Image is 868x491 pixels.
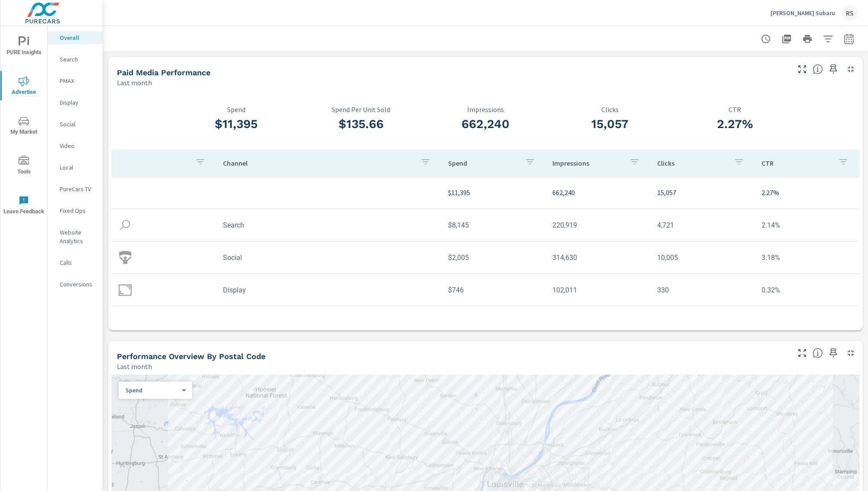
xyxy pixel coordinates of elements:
span: PURE Insights [3,36,45,58]
span: Understand performance metrics over the selected time range. [813,64,823,74]
p: Video [60,141,96,150]
p: Spend [448,159,518,167]
p: PMAX [60,77,96,85]
td: 10,005 [650,247,755,269]
p: Website Analytics [60,228,96,245]
p: 662,240 [552,187,643,198]
div: Website Analytics [48,226,103,247]
td: 24,680 [545,311,650,334]
p: CTR [762,159,831,167]
h5: Paid Media Performance [117,68,210,77]
div: Conversions [48,278,103,291]
span: My Market [3,116,45,137]
p: Conversions [60,280,96,289]
img: icon-display.svg [119,283,132,296]
p: Spend Per Unit Sold [299,106,423,113]
td: $500 [441,311,545,334]
td: Social [216,247,441,269]
td: $746 [441,279,545,301]
div: Fixed Ops [48,204,103,217]
h3: 662,240 [423,117,548,132]
div: Local [48,161,103,174]
td: 4,721 [650,214,755,236]
span: Understand performance data by postal code. Individual postal codes can be selected and expanded ... [813,348,823,358]
td: Display [216,279,441,301]
p: Spend [174,106,299,113]
div: Search [48,53,103,66]
p: Fixed Ops [60,206,96,215]
p: Search [60,55,96,64]
span: Advertise [3,76,45,97]
p: 15,057 [657,187,748,198]
td: 0.32% [755,279,859,301]
div: PMAX [48,74,103,87]
span: Save this to your personalized report [826,62,840,76]
p: Impressions [423,106,548,113]
h3: $135.66 [299,117,423,132]
button: Print Report [799,30,816,48]
p: Impressions [552,159,622,167]
h3: $11,395 [174,117,299,132]
button: Make Fullscreen [795,346,809,360]
td: 102,011 [545,279,650,301]
span: Tools [3,156,45,177]
img: icon-search.svg [119,218,132,231]
span: Leave Feedback [3,196,45,217]
span: Save this to your personalized report [826,346,840,360]
p: 2.27% [762,187,852,198]
p: Last month [117,361,152,372]
p: Overall [60,33,96,42]
div: Display [48,96,103,109]
div: Spend [119,386,185,395]
div: nav menu [0,26,47,225]
h3: 15,057 [548,117,672,132]
p: Display [60,98,96,107]
td: 2.14% [755,214,859,236]
td: 1 [650,311,755,334]
p: Spend [126,386,178,394]
p: Clicks [548,106,672,113]
h3: 2.27% [672,117,797,132]
p: CTR [672,106,797,113]
p: Local [60,163,96,172]
td: 220,919 [545,214,650,236]
td: 3.18% [755,247,859,269]
p: Social [60,120,96,128]
button: Apply Filters [820,30,837,48]
div: PureCars TV [48,183,103,196]
div: Video [48,139,103,152]
img: icon-social.svg [119,251,132,264]
p: [PERSON_NAME] Subaru [771,9,835,17]
p: Calls [60,258,96,267]
td: $8,145 [441,214,545,236]
button: Select Date Range [840,30,858,48]
td: 330 [650,279,755,301]
div: Social [48,118,103,131]
td: 0% [755,311,859,334]
button: Minimize Widget [844,346,858,360]
td: Search [216,214,441,236]
td: $2,005 [441,247,545,269]
td: 314,630 [545,247,650,269]
button: "Export Report to PDF" [778,30,795,48]
p: Last month [117,77,152,88]
div: Overall [48,31,103,44]
p: $11,395 [448,187,539,198]
h5: Performance Overview By Postal Code [117,352,265,361]
p: PureCars TV [60,185,96,193]
td: Video [216,311,441,334]
button: Minimize Widget [844,62,858,76]
p: Clicks [657,159,727,167]
button: Make Fullscreen [795,62,809,76]
div: Calls [48,256,103,269]
div: RS [842,5,858,21]
p: Channel [223,159,413,167]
